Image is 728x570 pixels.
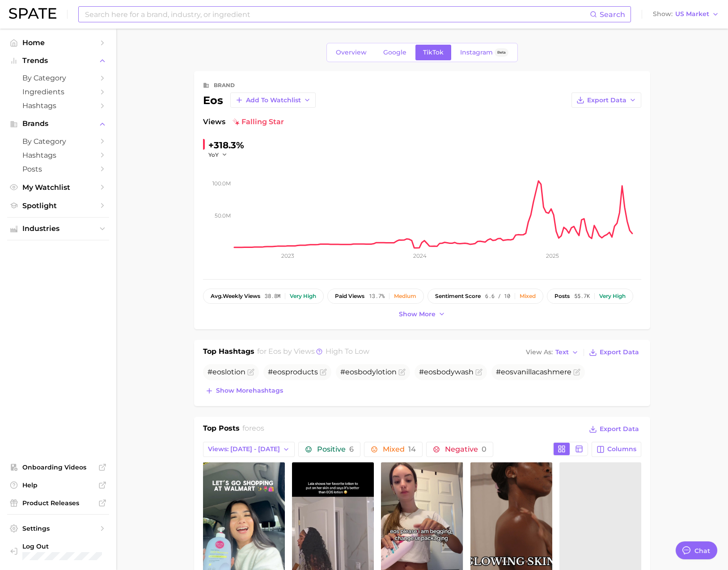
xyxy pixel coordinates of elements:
span: by Category [22,74,94,82]
span: Settings [22,524,94,532]
button: sentiment score6.6 / 10Mixed [427,289,543,304]
span: Search [600,10,625,19]
button: Flag as miscategorized or irrelevant [573,369,580,376]
span: Negative [445,446,487,453]
img: SPATE [9,8,56,19]
tspan: 2024 [413,252,427,259]
span: 14 [408,445,416,453]
span: Instagram [460,49,493,56]
span: Google [383,49,406,56]
tspan: 100.0m [212,180,231,187]
span: eos [212,368,225,376]
span: # bodywash [419,368,474,376]
h1: Top Posts [203,423,240,436]
button: Add to Watchlist [230,92,316,108]
a: InstagramBeta [453,45,516,60]
a: TikTok [415,45,451,60]
button: Trends [7,54,109,67]
span: Mixed [383,446,416,453]
span: eos [252,424,264,432]
span: # bodylotion [340,368,397,376]
span: Help [22,481,94,489]
span: posts [554,293,570,299]
span: Product Releases [22,499,94,507]
span: Ingredients [22,88,94,96]
span: Show more [399,310,436,318]
span: Beta [497,49,506,56]
tspan: 50.0m [215,212,231,219]
span: Export Data [600,425,639,433]
div: eos [203,92,316,108]
button: Flag as miscategorized or irrelevant [475,369,483,376]
span: Hashtags [22,101,94,110]
span: Views [203,117,225,127]
span: Industries [22,225,94,233]
button: View AsText [524,347,581,358]
a: Google [376,45,414,60]
button: avg.weekly views38.8mVery high [203,289,324,304]
span: eos [424,368,436,376]
span: Views: [DATE] - [DATE] [208,445,280,453]
a: Hashtags [7,99,109,113]
span: high to low [326,347,369,356]
a: Posts [7,162,109,176]
span: sentiment score [435,293,481,299]
a: by Category [7,134,109,148]
span: Hashtags [22,151,94,159]
span: 6.6 / 10 [485,293,510,299]
a: Ingredients [7,85,109,99]
span: Export Data [600,348,639,356]
a: Help [7,478,109,492]
button: Views: [DATE] - [DATE] [203,442,295,457]
abbr: average [211,293,223,299]
button: Flag as miscategorized or irrelevant [398,369,406,376]
span: falling star [233,117,284,127]
span: Show [653,12,673,17]
span: Text [555,350,569,355]
span: Export Data [587,96,626,104]
span: TikTok [423,49,444,56]
span: Brands [22,120,94,128]
span: Show more hashtags [216,387,283,394]
button: posts55.7kVery high [547,289,633,304]
span: Spotlight [22,201,94,210]
span: My Watchlist [22,183,94,192]
button: Export Data [571,92,641,108]
span: US Market [675,12,709,17]
span: Positive [317,446,354,453]
button: YoY [208,151,228,159]
a: Log out. Currently logged in with e-mail danielle.gonzalez@loreal.com. [7,540,109,563]
a: Overview [328,45,374,60]
span: # vanillacashmere [496,368,571,376]
span: # lotion [207,368,245,376]
tspan: 2023 [281,252,294,259]
div: Medium [394,293,416,299]
div: Mixed [520,293,536,299]
a: Home [7,36,109,50]
span: paid views [335,293,364,299]
tspan: 2025 [546,252,559,259]
span: Columns [607,445,636,453]
span: by Category [22,137,94,146]
button: Show morehashtags [203,385,285,397]
span: View As [526,350,553,355]
div: Very high [290,293,316,299]
span: eos [268,347,281,356]
a: by Category [7,71,109,85]
a: Onboarding Videos [7,461,109,474]
button: Export Data [587,423,641,436]
img: falling star [233,118,240,126]
button: Show more [397,308,448,320]
span: Log Out [22,542,115,550]
h1: Top Hashtags [203,346,254,359]
a: My Watchlist [7,180,109,194]
span: Add to Watchlist [246,96,301,104]
a: Product Releases [7,496,109,510]
span: eos [345,368,358,376]
span: 13.7% [369,293,385,299]
a: Hashtags [7,148,109,162]
span: 55.7k [574,293,590,299]
button: Columns [592,442,641,457]
span: Posts [22,165,94,173]
span: Home [22,38,94,47]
